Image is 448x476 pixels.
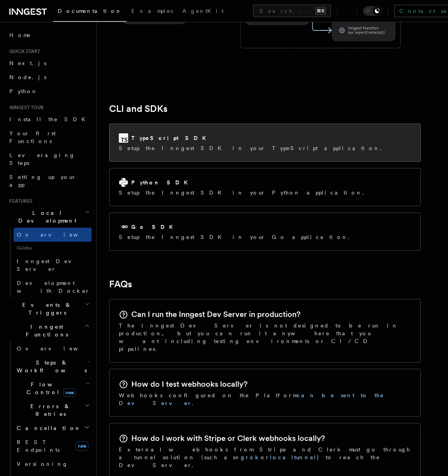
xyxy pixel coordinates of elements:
[14,402,85,418] span: Errors & Retries
[9,60,46,66] span: Next.js
[119,322,411,353] p: The Inngest Dev Server is not designed to be run in production, but you can run it anywhere that ...
[14,435,92,457] a: REST Endpointsnew
[119,233,354,241] p: Setup the Inngest SDK in your Go application.
[17,461,68,467] span: Versioning
[119,446,411,469] p: External webhooks from Stripe and Clerk must go through a tunnel solution (such as or ) to reach ...
[17,345,97,352] span: Overview
[131,223,178,231] h2: Go SDK
[119,391,411,407] p: Webhooks configured on the Platform .
[131,134,211,142] h2: TypeScript SDK
[9,88,38,94] span: Python
[17,258,83,272] span: Inngest Dev Server
[363,6,382,16] button: Toggle dark mode
[6,206,92,228] button: Local Development
[6,112,92,126] a: Install the SDK
[6,104,44,111] span: Inngest tour
[14,356,92,377] button: Steps & Workflows
[6,198,32,204] span: Features
[9,130,56,144] span: Your first Functions
[14,254,92,276] a: Inngest Dev Server
[109,212,421,251] a: Go SDKSetup the Inngest SDK in your Go application.
[6,298,92,320] button: Events & Triggers
[6,84,92,98] a: Python
[53,2,127,22] a: Documentation
[6,70,92,84] a: Node.js
[131,433,325,444] h2: How do I work with Stripe or Clerk webhooks locally?
[9,116,90,122] span: Install the SDK
[63,388,76,397] span: new
[109,279,132,290] a: FAQs
[9,152,75,166] span: Leveraging Steps
[253,5,331,17] button: Search...⌘K
[14,424,81,432] span: Cancellation
[109,103,168,114] a: CLI and SDKs
[182,8,224,14] span: AgentKit
[9,74,46,80] span: Node.js
[131,179,192,186] h2: Python SDK
[14,377,92,399] button: Flow Controlnew
[131,309,300,320] h2: Can I run the Inngest Dev Server in production?
[6,209,85,225] span: Local Development
[17,280,90,294] span: Development with Docker
[14,342,92,356] a: Overview
[76,441,88,451] span: new
[119,144,386,152] p: Setup the Inngest SDK in your TypeScript application.
[178,2,228,21] a: AgentKit
[6,323,84,338] span: Inngest Functions
[14,399,92,421] button: Errors & Retries
[119,189,369,196] p: Setup the Inngest SDK in your Python application.
[109,168,421,206] a: Python SDKSetup the Inngest SDK in your Python application.
[6,320,92,342] button: Inngest Functions
[6,126,92,148] a: Your first Functions
[58,8,122,14] span: Documentation
[235,454,261,460] a: ngrok
[131,8,173,14] span: Examples
[14,276,92,298] a: Development with Docker
[109,124,421,162] a: TypeScript SDKSetup the Inngest SDK in your TypeScript application.
[14,359,87,374] span: Steps & Workflows
[315,7,326,15] kbd: ⌘K
[9,31,31,39] span: Home
[6,228,92,298] div: Local Development
[14,228,92,242] a: Overview
[17,439,60,453] span: REST Endpoints
[6,170,92,192] a: Setting up your app
[131,379,247,389] h2: How do I test webhooks locally?
[14,457,92,471] a: Versioning
[14,421,92,435] button: Cancellation
[6,28,92,42] a: Home
[6,56,92,70] a: Next.js
[6,301,85,317] span: Events & Triggers
[270,454,317,460] a: localtunnel
[17,232,97,238] span: Overview
[127,2,178,21] a: Examples
[9,174,76,188] span: Setting up your app
[14,242,92,254] span: Guides
[6,48,40,55] span: Quick start
[14,380,86,396] span: Flow Control
[6,148,92,170] a: Leveraging Steps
